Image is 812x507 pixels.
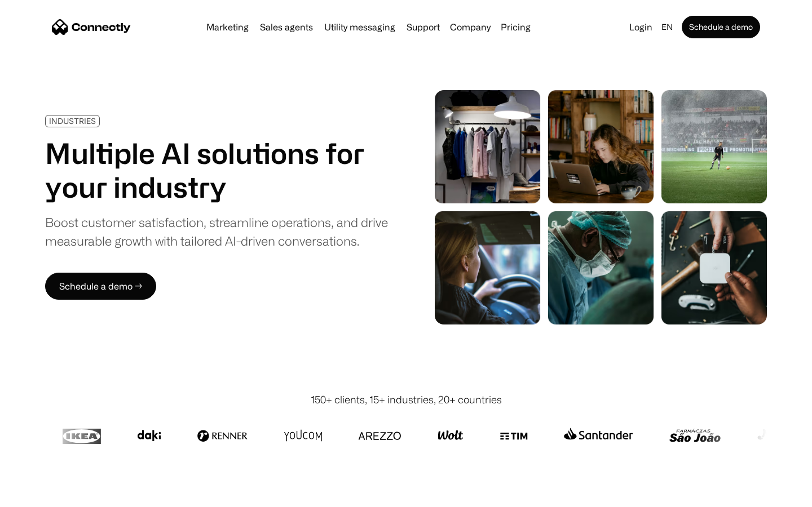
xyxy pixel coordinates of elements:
h1: Multiple AI solutions for your industry [45,136,388,204]
div: Boost customer satisfaction, streamline operations, and drive measurable growth with tailored AI-... [45,213,388,250]
a: Utility messaging [320,23,400,32]
ul: Language list [23,487,68,503]
a: Marketing [202,23,253,32]
div: Company [447,19,494,35]
a: Schedule a demo → [45,273,156,300]
aside: Language selected: English [11,486,68,503]
div: Company [450,19,491,35]
a: Login [625,19,657,35]
a: Pricing [496,23,535,32]
div: 150+ clients, 15+ industries, 20+ countries [311,392,502,407]
a: Schedule a demo [682,16,760,38]
a: home [52,19,131,35]
a: Sales agents [255,23,317,32]
div: en [657,19,679,35]
a: Support [402,23,444,32]
div: en [661,19,673,35]
div: INDUSTRIES [49,117,96,125]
